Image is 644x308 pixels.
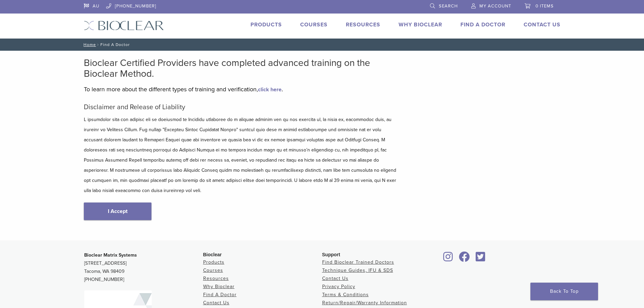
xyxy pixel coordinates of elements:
a: Privacy Policy [322,284,355,289]
span: Search [439,3,458,9]
a: Home [81,42,96,47]
a: Products [203,259,224,265]
h2: Bioclear Certified Providers have completed advanced training on the Bioclear Method. [84,57,398,79]
a: Courses [203,267,223,273]
a: Contact Us [322,276,349,281]
a: Return/Repair/Warranty Information [322,300,407,306]
a: Products [251,21,282,28]
a: I Accept [84,203,151,220]
p: L ipsumdolor sita con adipisc eli se doeiusmod te Incididu utlaboree do m aliquae adminim ven qu ... [84,115,398,196]
nav: Find A Doctor [79,39,566,51]
a: Terms & Conditions [322,292,369,298]
span: Bioclear [203,252,222,257]
a: Contact Us [203,300,230,306]
a: Technique Guides, IFU & SDS [322,267,393,273]
a: Why Bioclear [399,21,442,28]
a: Find A Doctor [460,21,505,28]
a: Back To Top [530,283,598,300]
a: Bioclear [441,256,455,262]
a: Bioclear [474,256,488,262]
p: [STREET_ADDRESS] Tacoma, WA 98409 [PHONE_NUMBER] [84,251,203,284]
a: Resources [346,21,380,28]
a: Why Bioclear [203,284,235,289]
a: Find Bioclear Trained Doctors [322,259,394,265]
span: My Account [479,3,511,9]
img: Bioclear [84,21,164,30]
a: Courses [300,21,328,28]
span: / [96,43,100,46]
a: Contact Us [524,21,560,28]
strong: Bioclear Matrix Systems [84,252,137,258]
span: 0 items [535,3,554,9]
a: Find A Doctor [203,292,237,298]
a: click here [258,86,282,93]
h5: Disclaimer and Release of Liability [84,103,398,111]
p: To learn more about the different types of training and verification, . [84,84,398,94]
a: Bioclear [457,256,472,262]
a: Resources [203,276,229,281]
span: Support [322,252,340,257]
